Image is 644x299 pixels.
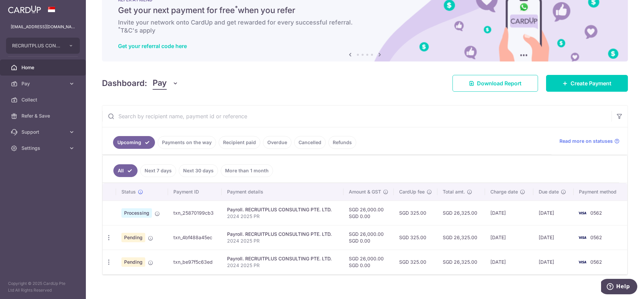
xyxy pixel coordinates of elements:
[12,42,62,49] span: RECRUITPLUS CONSULTING PTE. LTD.
[574,183,627,201] th: Payment method
[559,138,620,144] a: Read more on statuses
[227,262,338,269] p: 2024 2025 PR
[11,24,75,30] p: [EMAIL_ADDRESS][DOMAIN_NAME]
[576,233,589,242] img: Bank Card
[576,258,589,266] img: Bank Card
[533,225,574,250] td: [DATE]
[222,183,343,201] th: Payment details
[153,77,178,90] button: Pay
[121,208,152,218] span: Processing
[394,250,437,274] td: SGD 325.00
[485,225,533,250] td: [DATE]
[118,43,187,49] a: Get your referral code here
[118,5,612,16] h5: Get your next payment for free when you refer
[227,255,338,262] div: Payroll. RECRUITPLUS CONSULTING PTE. LTD.
[571,79,611,87] span: Create Payment
[102,105,611,127] input: Search by recipient name, payment id or reference
[343,250,394,274] td: SGD 26,000.00 SGD 0.00
[121,188,136,195] span: Status
[399,188,425,195] span: CardUp fee
[443,188,465,195] span: Total amt.
[21,80,66,87] span: Pay
[576,209,589,217] img: Bank Card
[158,136,216,149] a: Payments on the way
[394,225,437,250] td: SGD 325.00
[227,231,338,238] div: Payroll. RECRUITPLUS CONSULTING PTE. LTD.
[437,201,485,225] td: SGD 26,325.00
[263,136,291,149] a: Overdue
[485,250,533,274] td: [DATE]
[153,77,167,90] span: Pay
[343,225,394,250] td: SGD 26,000.00 SGD 0.00
[121,233,145,242] span: Pending
[490,188,518,195] span: Charge date
[559,138,613,144] span: Read more on statuses
[221,164,273,177] a: More than 1 month
[601,279,637,296] iframe: Opens a widget where you can find more information
[349,188,381,195] span: Amount & GST
[328,136,356,149] a: Refunds
[294,136,326,149] a: Cancelled
[21,145,66,152] span: Settings
[113,164,138,177] a: All
[121,257,145,267] span: Pending
[590,210,602,216] span: 0562
[546,75,628,92] a: Create Payment
[437,250,485,274] td: SGD 26,325.00
[485,201,533,225] td: [DATE]
[590,259,602,265] span: 0562
[118,18,612,35] h6: Invite your network onto CardUp and get rewarded for every successful referral. T&C's apply
[168,183,222,201] th: Payment ID
[219,136,260,149] a: Recipient paid
[590,234,602,240] span: 0562
[227,206,338,213] div: Payroll. RECRUITPLUS CONSULTING PTE. LTD.
[533,250,574,274] td: [DATE]
[452,75,538,92] a: Download Report
[168,201,222,225] td: txn_25870199cb3
[21,113,66,119] span: Refer & Save
[477,79,522,87] span: Download Report
[21,64,66,71] span: Home
[343,201,394,225] td: SGD 26,000.00 SGD 0.00
[179,164,218,177] a: Next 30 days
[168,250,222,274] td: txn_be97f5c63ed
[227,213,338,220] p: 2024 2025 PR
[21,96,66,103] span: Collect
[8,5,41,13] img: CardUp
[6,38,80,54] button: RECRUITPLUS CONSULTING PTE. LTD.
[140,164,176,177] a: Next 7 days
[21,129,66,135] span: Support
[539,188,559,195] span: Due date
[168,225,222,250] td: txn_4bf488a45ec
[113,136,155,149] a: Upcoming
[437,225,485,250] td: SGD 26,325.00
[102,77,147,89] h4: Dashboard:
[227,238,338,244] p: 2024 2025 PR
[394,201,437,225] td: SGD 325.00
[533,201,574,225] td: [DATE]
